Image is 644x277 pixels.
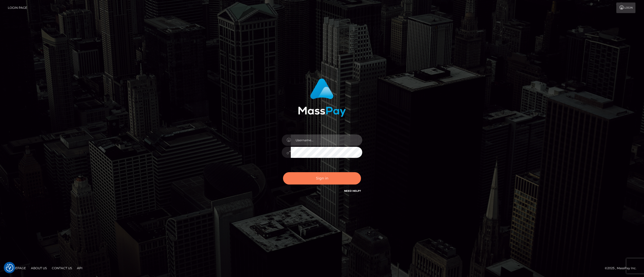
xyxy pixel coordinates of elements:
[6,264,28,272] a: Homepage
[298,78,346,117] img: MassPay Login
[283,172,361,184] button: Sign in
[344,189,361,193] a: Need Help?
[6,264,13,271] button: Consent Preferences
[291,134,362,146] input: Username...
[605,265,640,271] div: © 2025 , MassPay Inc.
[616,3,635,13] a: Login
[29,264,49,272] a: About Us
[6,264,13,271] img: Revisit consent button
[75,264,85,272] a: API
[50,264,74,272] a: Contact Us
[8,3,27,13] a: Login Page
